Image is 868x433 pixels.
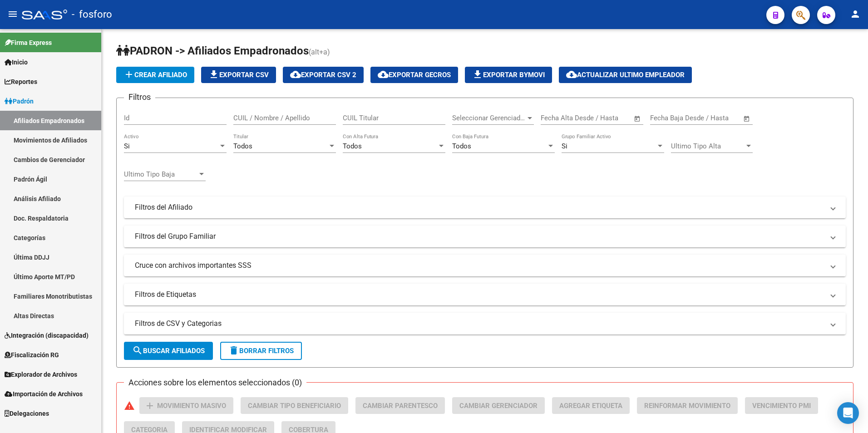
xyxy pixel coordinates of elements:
[745,397,818,414] button: Vencimiento PMI
[208,71,269,79] span: Exportar CSV
[378,71,451,79] span: Exportar GECROS
[135,290,824,300] mat-panel-title: Filtros de Etiquetas
[135,319,824,329] mat-panel-title: Filtros de CSV y Categorias
[541,114,577,122] input: Fecha inicio
[248,402,341,410] span: Cambiar Tipo Beneficiario
[144,400,155,411] mat-icon: add
[459,402,538,410] span: Cambiar Gerenciador
[132,345,143,356] mat-icon: search
[124,284,846,305] mat-expansion-panel-header: Filtros de Etiquetas
[124,342,213,360] button: Buscar Afiliados
[465,67,552,83] button: Exportar Bymovi
[157,402,226,410] span: Movimiento Masivo
[123,69,134,80] mat-icon: add
[695,114,739,122] input: Fecha fin
[7,9,18,20] mat-icon: menu
[552,397,630,414] button: Agregar Etiqueta
[566,69,577,80] mat-icon: cloud_download
[228,347,294,355] span: Borrar Filtros
[124,313,846,335] mat-expansion-panel-header: Filtros de CSV y Categorias
[850,9,861,20] mat-icon: person
[309,48,330,56] span: (alt+a)
[283,67,364,83] button: Exportar CSV 2
[637,397,738,414] button: Reinformar Movimiento
[452,397,545,414] button: Cambiar Gerenciador
[559,67,692,83] button: Actualizar ultimo Empleador
[139,397,233,414] button: Movimiento Masivo
[5,408,49,418] span: Delegaciones
[671,142,745,150] span: Ultimo Tipo Alta
[644,402,730,410] span: Reinformar Movimiento
[5,96,34,106] span: Padrón
[116,67,194,83] button: Crear Afiliado
[220,342,302,360] button: Borrar Filtros
[559,402,622,410] span: Agregar Etiqueta
[452,114,526,122] span: Seleccionar Gerenciador
[650,114,687,122] input: Fecha inicio
[116,44,309,57] span: PADRON -> Afiliados Empadronados
[135,261,824,271] mat-panel-title: Cruce con archivos importantes SSS
[124,255,846,276] mat-expansion-panel-header: Cruce con archivos importantes SSS
[837,402,859,424] div: Open Intercom Messenger
[228,345,239,356] mat-icon: delete
[378,69,389,80] mat-icon: cloud_download
[5,77,37,87] span: Reportes
[124,400,135,411] mat-icon: warning
[124,170,197,178] span: Ultimo Tipo Baja
[355,397,445,414] button: Cambiar Parentesco
[632,113,643,124] button: Open calendar
[752,402,811,410] span: Vencimiento PMI
[5,350,59,360] span: Fiscalización RG
[233,142,252,150] span: Todos
[5,57,28,67] span: Inicio
[5,389,83,399] span: Importación de Archivos
[363,402,438,410] span: Cambiar Parentesco
[124,226,846,247] mat-expansion-panel-header: Filtros del Grupo Familiar
[370,67,458,83] button: Exportar GECROS
[135,231,824,241] mat-panel-title: Filtros del Grupo Familiar
[562,142,567,150] span: Si
[5,38,52,48] span: Firma Express
[5,369,77,379] span: Explorador de Archivos
[566,71,685,79] span: Actualizar ultimo Empleador
[72,5,112,25] span: - fosforo
[124,142,130,150] span: Si
[742,113,752,124] button: Open calendar
[290,69,301,80] mat-icon: cloud_download
[124,376,306,389] h3: Acciones sobre los elementos seleccionados (0)
[5,330,89,340] span: Integración (discapacidad)
[472,69,483,80] mat-icon: file_download
[241,397,348,414] button: Cambiar Tipo Beneficiario
[452,142,471,150] span: Todos
[208,69,219,80] mat-icon: file_download
[124,197,846,218] mat-expansion-panel-header: Filtros del Afiliado
[123,71,187,79] span: Crear Afiliado
[586,114,630,122] input: Fecha fin
[290,71,356,79] span: Exportar CSV 2
[124,91,155,103] h3: Filtros
[135,202,824,212] mat-panel-title: Filtros del Afiliado
[201,67,276,83] button: Exportar CSV
[132,347,205,355] span: Buscar Afiliados
[472,71,545,79] span: Exportar Bymovi
[343,142,362,150] span: Todos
